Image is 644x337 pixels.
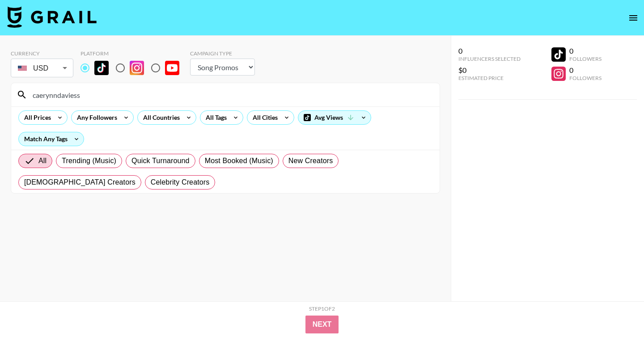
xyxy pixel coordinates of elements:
div: $0 [458,66,521,75]
div: Platform [80,50,186,57]
button: Next [305,316,339,333]
img: TikTok [94,61,109,75]
span: Celebrity Creators [151,177,210,188]
div: Followers [569,75,602,81]
button: open drawer [624,9,642,27]
span: All [38,156,47,166]
div: Estimated Price [458,75,521,81]
div: Step 1 of 2 [309,305,335,312]
span: [DEMOGRAPHIC_DATA] Creators [24,177,136,188]
span: Trending (Music) [62,156,116,166]
iframe: Drift Widget Chat Controller [599,292,633,326]
div: Followers [569,55,602,62]
div: Any Followers [72,111,119,124]
div: All Prices [19,111,53,124]
img: YouTube [165,61,179,75]
div: USD [13,60,72,76]
div: All Tags [200,111,229,124]
div: 0 [569,66,602,75]
div: All Countries [138,111,182,124]
div: All Cities [247,111,280,124]
input: Search by User Name [27,88,434,102]
div: Campaign Type [190,50,255,57]
div: Influencers Selected [458,55,521,62]
div: Match Any Tags [19,132,84,146]
span: Most Booked (Music) [205,156,273,166]
span: Quick Turnaround [131,156,190,166]
img: Instagram [130,61,144,75]
div: 0 [569,46,602,55]
div: Avg Views [298,111,371,124]
span: New Creators [288,156,333,166]
img: Grail Talent [7,6,97,28]
div: Currency [11,50,73,57]
div: 0 [458,46,521,55]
